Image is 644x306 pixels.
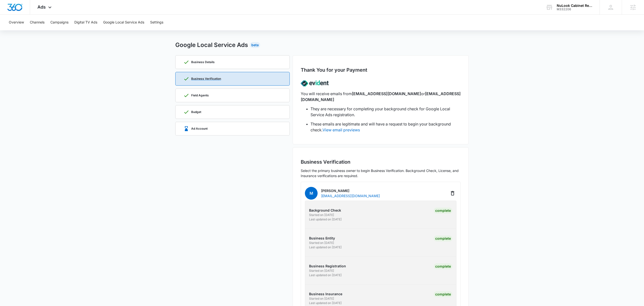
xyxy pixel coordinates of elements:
[175,89,290,102] a: Field Agents
[191,111,201,113] p: Budget
[175,55,290,69] a: Business Details
[311,106,461,118] li: They are necessary for completing your background check for Google Local Service Ads registration.
[309,291,379,296] p: Business Insurance
[434,208,452,214] div: Complete
[557,8,592,11] div: account id
[191,127,208,130] p: Ad Account
[309,269,379,273] p: Started on [DATE]
[9,15,24,30] button: Overview
[309,296,379,301] p: Started on [DATE]
[175,41,248,49] h2: Google Local Service Ads
[321,193,380,198] p: [EMAIL_ADDRESS][DOMAIN_NAME]
[301,91,461,102] span: [EMAIL_ADDRESS][DOMAIN_NAME]
[309,263,379,269] p: Business Registration
[557,4,592,8] div: account name
[321,188,380,193] p: [PERSON_NAME]
[309,301,379,305] p: Last updated on [DATE]
[301,158,461,166] h2: Business Verification
[301,66,367,74] h2: Thank You for your Payment
[309,245,379,249] p: Last updated on [DATE]
[309,241,379,245] p: Started on [DATE]
[434,291,452,297] div: Complete
[301,76,329,91] img: lsa-evident
[309,213,379,217] p: Started on [DATE]
[352,91,421,96] span: [EMAIL_ADDRESS][DOMAIN_NAME]
[175,72,290,86] a: Business Verification
[74,15,97,30] button: Digital TV Ads
[150,15,163,30] button: Settings
[309,208,379,213] p: Background Check
[305,187,318,200] span: M
[309,236,379,241] p: Business Entity
[50,15,68,30] button: Campaigns
[191,61,215,64] p: Business Details
[191,94,209,97] p: Field Agents
[309,217,379,222] p: Last updated on [DATE]
[449,189,456,197] button: Delete
[301,91,461,102] p: You will receive emails from or
[250,42,260,48] div: Beta
[309,273,379,277] p: Last updated on [DATE]
[322,127,360,132] a: View email previews
[175,105,290,119] a: Budget
[103,15,144,30] button: Google Local Service Ads
[191,77,221,80] p: Business Verification
[37,4,46,10] span: Ads
[301,168,461,178] p: Select the primary business owner to begin Business Verification. Background Check, License, and ...
[30,15,44,30] button: Channels
[311,121,461,133] li: These emails are legitimate and will have a request to begin your background check.
[434,263,452,269] div: Complete
[434,236,452,241] div: Complete
[175,122,290,136] a: Ad Account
